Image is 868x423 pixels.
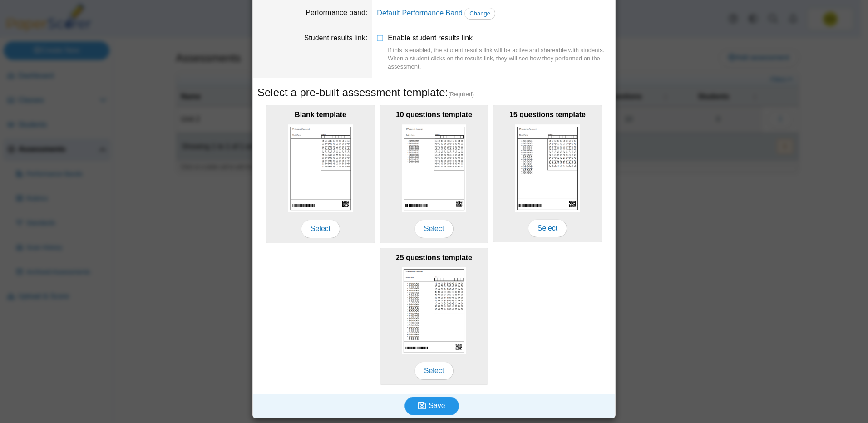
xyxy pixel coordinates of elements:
[388,46,611,71] div: If this is enabled, the student results link will be active and shareable with students. When a s...
[388,34,611,71] span: Enable student results link
[306,9,367,16] label: Performance band
[402,267,466,354] img: scan_sheet_25_questions.png
[402,124,466,212] img: scan_sheet_10_questions.png
[304,34,368,42] label: Student results link
[515,124,580,211] img: scan_sheet_15_questions.png
[429,402,445,409] span: Save
[404,397,459,415] button: Save
[257,85,611,100] h5: Select a pre-built assessment template:
[528,219,567,237] span: Select
[301,220,340,238] span: Select
[414,220,454,238] span: Select
[448,91,474,98] span: (Required)
[469,10,490,17] span: Change
[414,362,454,380] span: Select
[396,111,472,118] b: 10 questions template
[377,9,463,17] a: Default Performance Band
[509,111,586,118] b: 15 questions template
[464,8,495,20] a: Change
[295,111,346,118] b: Blank template
[396,254,472,261] b: 25 questions template
[288,124,353,212] img: scan_sheet_blank.png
